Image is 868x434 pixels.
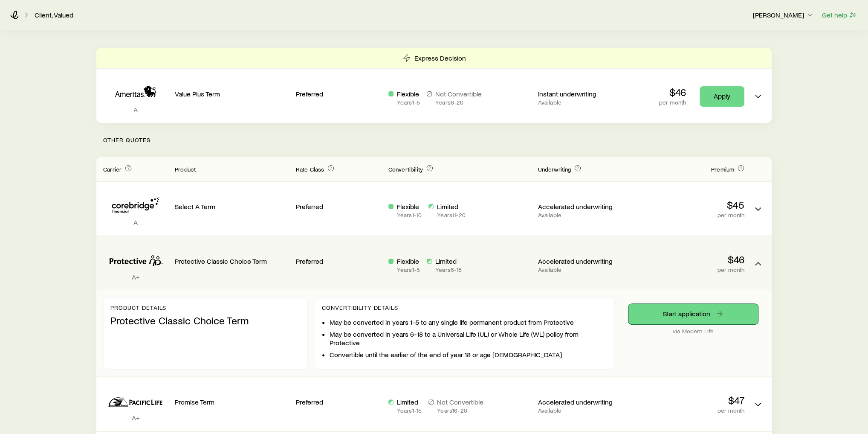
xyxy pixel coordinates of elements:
[538,166,571,173] span: Underwriting
[296,202,382,211] p: Preferred
[630,199,744,211] p: $45
[437,212,466,218] p: Years 11 - 20
[397,266,420,273] p: Years 1 - 5
[538,90,623,98] p: Instant underwriting
[96,123,772,157] p: Other Quotes
[103,105,168,114] p: A
[175,202,289,211] p: Select A Term
[822,10,858,20] button: Get help
[630,266,744,273] p: per month
[103,218,168,227] p: A
[538,266,623,273] p: Available
[397,212,422,218] p: Years 1 - 10
[330,318,608,326] li: May be converted in years 1-5 to any single life permanent product from Protective
[175,90,289,98] p: Value Plus Term
[711,166,734,173] span: Premium
[103,273,168,281] p: A+
[103,414,168,422] p: A+
[330,330,608,347] li: May be converted in years 6-18 to a Universal Life (UL) or Whole Life (WL) policy from Protective
[435,257,462,265] p: Limited
[538,99,623,106] p: Available
[397,99,420,106] p: Years 1 - 5
[630,253,744,265] p: $46
[110,315,301,326] p: Protective Classic Choice Term
[630,394,744,406] p: $47
[538,407,623,414] p: Available
[538,202,623,211] p: Accelerated underwriting
[175,398,289,406] p: Promise Term
[628,328,758,335] p: via Modern Life
[628,304,758,324] a: Start application
[296,166,324,173] span: Rate Class
[388,166,423,173] span: Convertibility
[437,202,466,211] p: Limited
[414,54,466,62] p: Express Decision
[397,407,422,414] p: Years 1 - 15
[110,304,301,311] p: Product details
[175,166,196,173] span: Product
[753,11,814,19] p: [PERSON_NAME]
[322,304,608,311] p: Convertibility Details
[659,99,686,106] p: per month
[630,407,744,414] p: per month
[397,90,420,98] p: Flexible
[538,398,623,406] p: Accelerated underwriting
[397,398,422,406] p: Limited
[435,266,462,273] p: Years 6 - 18
[630,212,744,218] p: per month
[435,90,482,98] p: Not Convertible
[538,257,623,265] p: Accelerated underwriting
[437,398,483,406] p: Not Convertible
[34,11,74,19] a: Client, Valued
[296,257,382,265] p: Preferred
[397,202,422,211] p: Flexible
[437,407,483,414] p: Years 16 - 20
[659,86,686,98] p: $46
[296,90,382,98] p: Preferred
[330,350,608,359] li: Convertible until the earlier of the end of year 18 or age [DEMOGRAPHIC_DATA]
[538,212,623,218] p: Available
[700,86,744,107] a: Apply
[397,257,420,265] p: Flexible
[103,166,122,173] span: Carrier
[752,10,815,20] button: [PERSON_NAME]
[175,257,289,265] p: Protective Classic Choice Term
[435,99,482,106] p: Years 6 - 20
[96,48,772,123] div: Term quotes
[296,398,382,406] p: Preferred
